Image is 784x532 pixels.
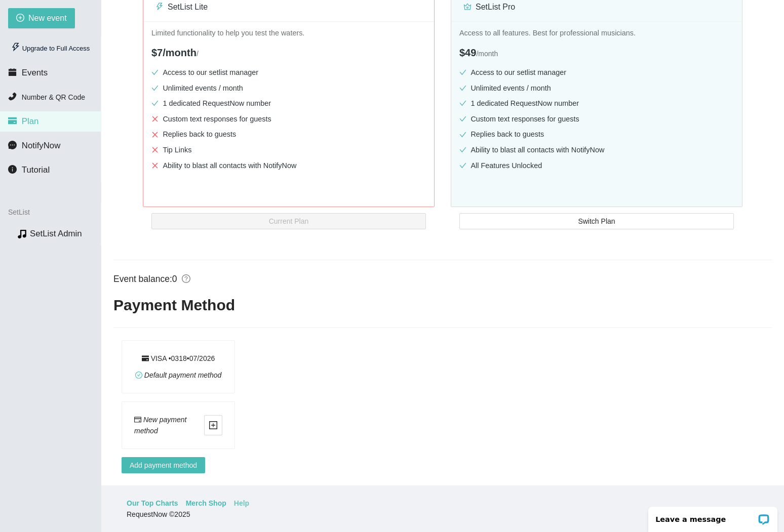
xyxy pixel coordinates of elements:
[204,415,222,435] button: plus-square
[476,50,498,58] span: / month
[459,47,476,58] span: $49
[459,131,466,138] span: check
[144,371,222,379] span: Default payment method
[22,165,50,175] span: Tutorial
[182,274,191,283] span: question-circle
[463,1,730,13] div: SetList Pro
[151,83,426,94] li: Unlimited events / month
[459,85,466,92] span: check
[151,162,159,169] span: close
[22,141,60,150] span: NotifyNow
[459,160,734,172] li: All Features Unlocked
[8,8,75,28] button: plus-circleNew event
[22,116,39,126] span: Plan
[459,69,466,76] span: check
[459,213,734,229] button: Switch Plan
[151,213,426,229] button: Current Plan
[151,47,197,58] span: $7/month
[151,113,426,125] li: Custom text responses for guests
[142,353,215,364] div: VISA • 0318 • 0 7 / 2026
[151,131,159,138] span: close
[234,498,249,509] a: Help
[459,113,734,125] li: Custom text responses for guests
[8,116,17,125] span: credit-card
[151,67,426,78] li: Access to our setlist manager
[113,272,772,287] div: Event balance: 0
[127,498,178,509] a: Our Top Charts
[151,69,159,76] span: check
[8,68,17,76] span: calendar
[459,98,734,109] li: 1 dedicated RequestNow number
[151,144,426,156] li: Tip Links
[130,460,197,471] span: Add payment method
[11,43,20,52] span: thunderbolt
[463,3,472,11] span: crown
[155,3,164,11] span: thunderbolt
[30,229,82,238] a: SetList Admin
[151,115,159,122] span: close
[459,100,466,107] span: check
[459,27,734,39] p: Access to all features. Best for professional musicians.
[134,416,141,423] span: credit-card
[8,38,93,59] div: Upgrade to Full Access
[16,14,24,23] span: plus-circle
[197,50,199,58] span: /
[459,83,734,94] li: Unlimited events / month
[151,98,426,109] li: 1 dedicated RequestNow number
[151,160,426,172] li: Ability to blast all contacts with NotifyNow
[459,115,466,122] span: check
[151,100,159,107] span: check
[151,129,426,140] li: Replies back to guests
[22,93,85,101] span: Number & QR Code
[459,129,734,140] li: Replies back to guests
[8,165,17,174] span: info-circle
[155,1,422,13] div: SetList Lite
[578,216,615,227] span: Switch Plan
[122,457,205,473] button: Add payment method
[186,498,226,509] a: Merch Shop
[459,146,466,153] span: check
[642,500,784,532] iframe: LiveChat chat widget
[151,146,159,153] span: close
[113,295,772,316] h2: Payment Method
[135,372,142,379] span: check-circle
[205,421,222,430] span: plus-square
[8,92,17,101] span: phone
[151,27,426,39] p: Limited functionality to help you test the waters.
[134,414,204,436] div: New payment method
[8,141,17,149] span: message
[142,355,149,362] span: credit-card
[127,509,756,520] div: RequestNow © 2025
[459,144,734,156] li: Ability to blast all contacts with NotifyNow
[459,162,466,169] span: check
[459,67,734,78] li: Access to our setlist manager
[28,12,67,24] span: New event
[22,68,48,77] span: Events
[151,85,159,92] span: check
